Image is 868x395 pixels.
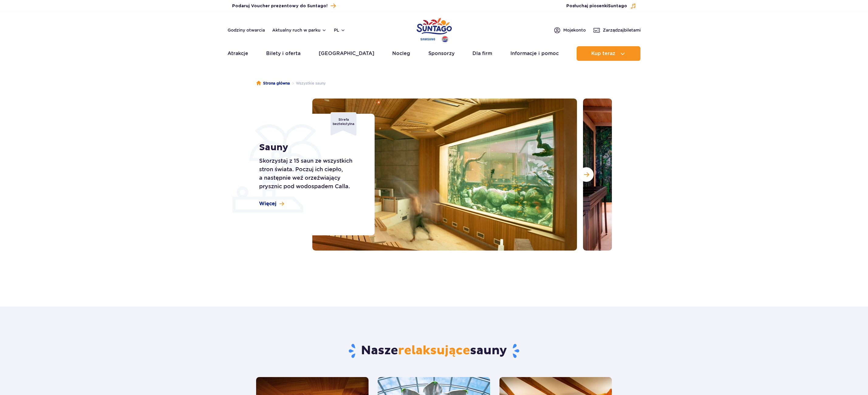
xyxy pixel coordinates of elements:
[228,27,265,33] a: Godziny otwarcia
[417,15,452,43] a: Park of Poland
[579,167,594,182] button: Następny slajd
[591,51,615,56] span: Kup teraz
[398,343,470,358] span: relaksujące
[566,3,627,9] span: Posłuchaj piosenki
[392,46,410,61] a: Nocleg
[577,46,640,61] button: Kup teraz
[266,46,300,61] a: Bilety i oferta
[472,46,492,61] a: Dla firm
[259,157,361,191] p: Skorzystaj z 15 saun ze wszystkich stron świata. Poczuj ich ciepło, a następnie weź orzeźwiający ...
[510,46,559,61] a: Informacje i pomoc
[228,46,248,61] a: Atrakcje
[256,343,612,359] h2: Nasze sauny
[566,3,636,9] button: Posłuchaj piosenkiSuntago
[232,2,336,10] a: Podaruj Voucher prezentowy do Suntago!
[563,27,586,33] span: Moje konto
[272,28,327,33] button: Aktualny ruch w parku
[232,3,328,9] span: Podaruj Voucher prezentowy do Suntago!
[259,200,284,207] a: Więcej
[331,112,356,136] div: Strefa beztekstylna
[608,4,627,8] span: Suntago
[259,200,276,207] span: Więcej
[256,80,290,86] a: Strona główna
[259,142,361,153] h1: Sauny
[603,27,641,33] span: Zarządzaj biletami
[290,80,326,86] li: Wszystkie sauny
[554,26,586,34] a: Mojekonto
[334,27,345,33] button: pl
[319,46,374,61] a: [GEOGRAPHIC_DATA]
[593,26,641,34] a: Zarządzajbiletami
[428,46,455,61] a: Sponsorzy
[312,99,577,251] img: Sauna w strefie Relax z dużym akwarium na ścianie, przytulne wnętrze i drewniane ławki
